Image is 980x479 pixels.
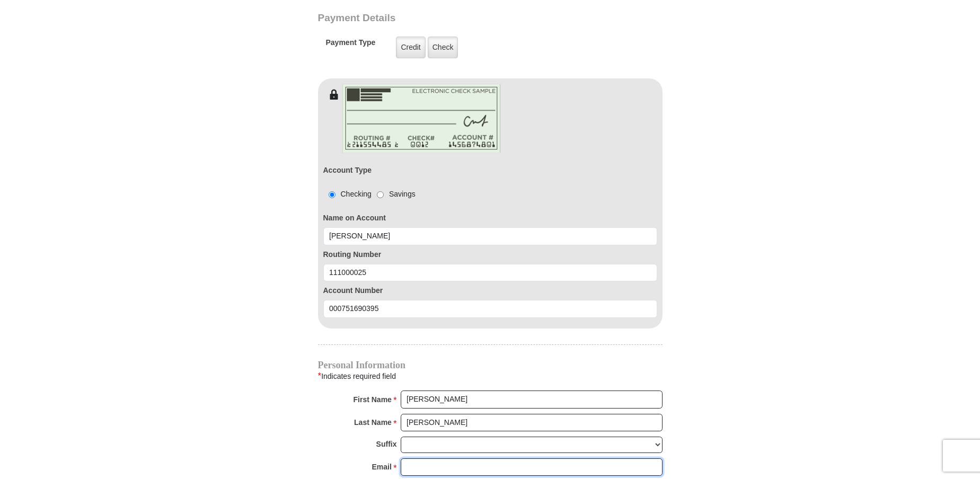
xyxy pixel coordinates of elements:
strong: First Name [354,392,392,407]
label: Name on Account [323,212,657,224]
div: Checking Savings [323,189,416,200]
label: Account Type [323,165,372,176]
label: Routing Number [323,249,657,260]
strong: Last Name [354,415,392,430]
h5: Payment Type [326,38,376,52]
div: Indicates required field [318,369,663,383]
label: Credit [396,37,425,58]
strong: Suffix [376,437,397,451]
label: Check [428,37,458,58]
h4: Personal Information [318,361,663,369]
strong: Email [372,459,392,474]
img: check-en.png [342,84,501,153]
label: Account Number [323,285,657,296]
h3: Payment Details [318,12,588,24]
